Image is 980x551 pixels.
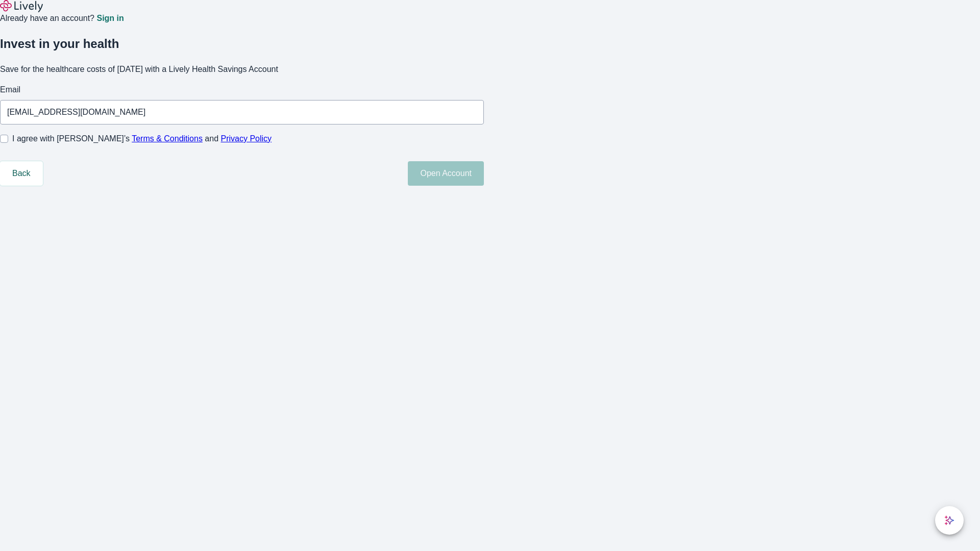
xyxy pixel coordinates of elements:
svg: Lively AI Assistant [944,515,954,525]
a: Terms & Conditions [132,134,203,143]
button: chat [935,506,964,535]
a: Sign in [96,14,124,22]
a: Privacy Policy [221,134,272,143]
span: I agree with [PERSON_NAME]’s and [12,133,272,145]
